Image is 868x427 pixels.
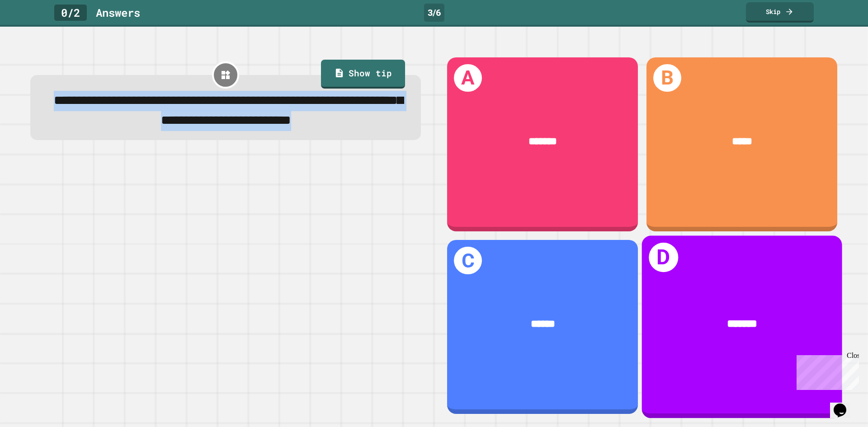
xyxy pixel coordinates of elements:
iframe: chat widget [793,352,859,390]
h1: B [653,64,681,92]
div: 0 / 2 [54,5,87,21]
div: Answer s [96,5,140,21]
iframe: chat widget [830,391,859,418]
div: Chat with us now!Close [4,4,62,57]
div: 3 / 6 [424,4,444,22]
h1: A [454,64,482,92]
h1: D [649,243,679,272]
a: Show tip [321,60,405,89]
a: Skip [746,2,814,23]
h1: C [454,247,482,275]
